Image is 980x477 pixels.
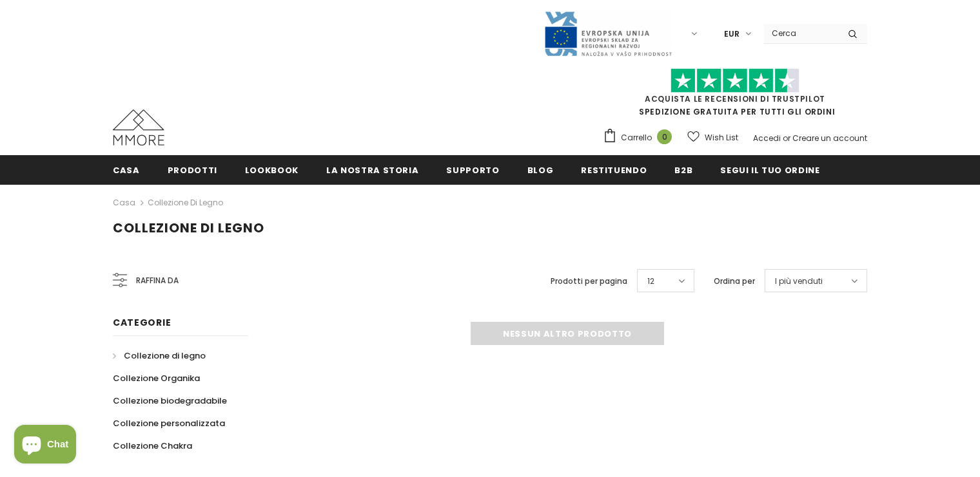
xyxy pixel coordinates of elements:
[113,372,200,384] span: Collezione Organika
[446,155,499,184] a: supporto
[527,155,554,184] a: Blog
[581,164,647,176] span: Restituendo
[544,10,672,57] img: Javni Razpis
[113,417,225,429] span: Collezione personalizzata
[168,164,217,176] span: Prodotti
[113,344,206,367] a: Collezione di legno
[603,74,867,117] span: SPEDIZIONE GRATUITA PER TUTTI GLI ORDINI
[581,155,647,184] a: Restituendo
[113,155,140,184] a: Casa
[674,155,692,184] a: B2B
[720,164,819,176] span: Segui il tuo ordine
[764,24,838,42] input: Search Site
[657,129,672,144] span: 0
[551,275,627,288] label: Prodotti per pagina
[645,93,825,104] a: Acquista le recensioni di TrustPilot
[245,164,299,176] span: Lookbook
[687,126,738,149] a: Wish List
[544,28,672,39] a: Javni Razpis
[705,131,738,144] span: Wish List
[621,131,652,144] span: Carrello
[10,425,80,467] inbox-online-store-chat: Shopify online store chat
[792,133,867,144] a: Creare un account
[753,133,781,144] a: Accedi
[148,197,223,208] a: Collezione di legno
[724,28,740,41] span: EUR
[113,435,192,457] a: Collezione Chakra
[326,155,418,184] a: La nostra storia
[671,68,799,93] img: Fidati di Pilot Stars
[245,155,299,184] a: Lookbook
[775,275,823,288] span: I più venduti
[113,367,200,389] a: Collezione Organika
[113,316,171,329] span: Categorie
[647,275,654,288] span: 12
[527,164,554,176] span: Blog
[603,128,678,147] a: Carrello 0
[113,219,264,237] span: Collezione di legno
[113,164,140,176] span: Casa
[113,440,192,452] span: Collezione Chakra
[113,389,227,412] a: Collezione biodegradabile
[113,195,135,210] a: Casa
[113,109,164,145] img: Casi MMORE
[674,164,692,176] span: B2B
[168,155,217,184] a: Prodotti
[783,133,790,144] span: or
[326,164,418,176] span: La nostra storia
[720,155,819,184] a: Segui il tuo ordine
[714,275,755,288] label: Ordina per
[124,350,206,362] span: Collezione di legno
[136,274,179,288] span: Raffina da
[446,164,499,176] span: supporto
[113,395,227,407] span: Collezione biodegradabile
[113,412,225,435] a: Collezione personalizzata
